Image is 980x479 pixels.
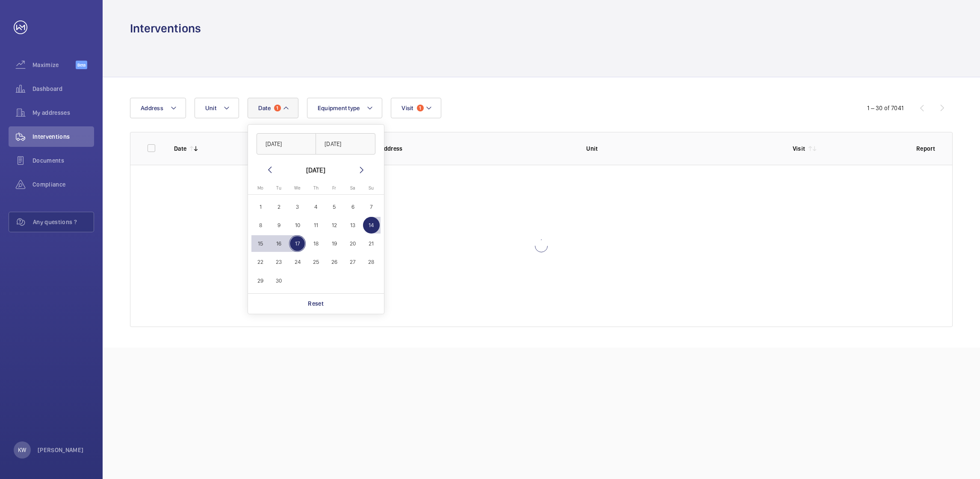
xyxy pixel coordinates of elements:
[325,253,343,271] button: September 26, 2025
[18,446,26,454] p: KW
[307,234,325,253] button: September 18, 2025
[307,235,324,252] span: 18
[313,185,319,191] span: Th
[288,216,307,234] button: September 10, 2025
[326,254,342,271] span: 26
[174,144,186,153] p: Date
[363,217,380,234] span: 14
[257,133,316,155] input: DD/MM/YYYY
[345,235,361,252] span: 20
[586,144,779,153] p: Unit
[32,156,94,165] span: Documents
[343,253,362,271] button: September 27, 2025
[363,199,380,215] span: 7
[32,180,94,189] span: Compliance
[793,144,806,153] p: Visit
[271,235,287,252] span: 16
[318,105,360,111] span: Equipment type
[288,234,307,253] button: September 17, 2025
[32,132,94,141] span: Interventions
[307,199,324,215] span: 4
[257,185,263,191] span: Mo
[916,144,935,153] p: Report
[270,253,288,271] button: September 23, 2025
[294,185,301,191] span: We
[258,105,271,111] span: Date
[271,199,287,215] span: 2
[288,198,307,216] button: September 3, 2025
[271,254,287,271] span: 23
[350,185,355,191] span: Sa
[276,185,281,191] span: Tu
[345,199,361,215] span: 6
[417,105,424,111] span: 1
[316,133,375,155] input: DD/MM/YYYY
[307,254,324,271] span: 25
[252,235,269,252] span: 15
[289,235,306,252] span: 17
[343,216,362,234] button: September 13, 2025
[38,446,84,454] p: [PERSON_NAME]
[252,199,269,215] span: 1
[271,217,287,234] span: 9
[205,105,216,111] span: Unit
[332,185,336,191] span: Fr
[251,234,270,253] button: September 15, 2025
[345,217,361,234] span: 13
[289,199,306,215] span: 3
[130,98,186,118] button: Address
[308,299,324,308] p: Reset
[288,253,307,271] button: September 24, 2025
[380,144,573,153] p: Address
[289,254,306,271] span: 24
[32,61,76,69] span: Maximize
[251,272,270,290] button: September 29, 2025
[130,20,201,36] h1: Interventions
[141,105,163,111] span: Address
[195,98,239,118] button: Unit
[274,105,281,111] span: 1
[32,108,94,117] span: My addresses
[325,216,343,234] button: September 12, 2025
[76,61,87,69] span: Beta
[307,98,383,118] button: Equipment type
[271,272,287,289] span: 30
[307,253,325,271] button: September 25, 2025
[867,104,903,112] div: 1 – 30 of 7041
[32,85,94,93] span: Dashboard
[270,272,288,290] button: September 30, 2025
[252,272,269,289] span: 29
[325,198,343,216] button: September 5, 2025
[270,216,288,234] button: September 9, 2025
[363,235,380,252] span: 21
[401,105,413,111] span: Visit
[252,217,269,234] span: 8
[251,216,270,234] button: September 8, 2025
[251,253,270,271] button: September 22, 2025
[307,216,325,234] button: September 11, 2025
[325,234,343,253] button: September 19, 2025
[270,198,288,216] button: September 2, 2025
[252,254,269,271] span: 22
[369,185,374,191] span: Su
[251,198,270,216] button: September 1, 2025
[270,234,288,253] button: September 16, 2025
[362,234,381,253] button: September 21, 2025
[391,98,441,118] button: Visit1
[33,218,94,226] span: Any questions ?
[345,254,361,271] span: 27
[326,235,342,252] span: 19
[343,198,362,216] button: September 6, 2025
[363,254,380,271] span: 28
[326,217,342,234] span: 12
[362,216,381,234] button: September 14, 2025
[248,98,298,118] button: Date1
[362,253,381,271] button: September 28, 2025
[289,217,306,234] span: 10
[362,198,381,216] button: September 7, 2025
[326,199,342,215] span: 5
[307,198,325,216] button: September 4, 2025
[343,234,362,253] button: September 20, 2025
[307,217,324,234] span: 11
[306,165,325,175] div: [DATE]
